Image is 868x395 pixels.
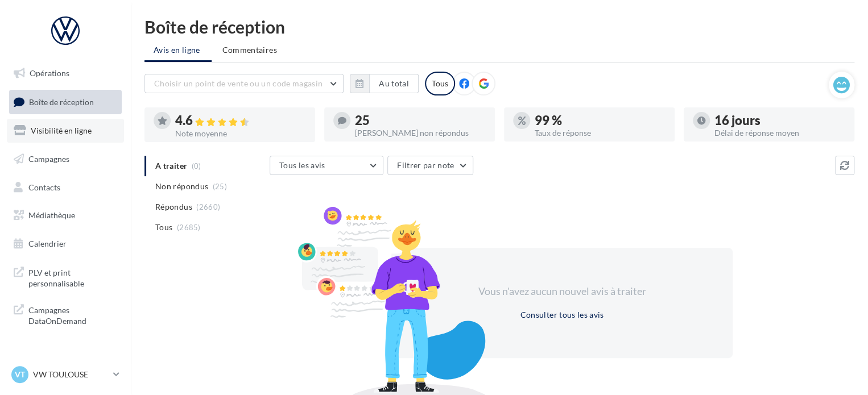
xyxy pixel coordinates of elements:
button: Au total [369,74,419,93]
span: Non répondus [155,181,208,192]
a: Visibilité en ligne [7,119,124,143]
span: Choisir un point de vente ou un code magasin [154,78,323,88]
span: PLV et print personnalisable [28,265,117,289]
div: 99 % [535,114,666,127]
div: Délai de réponse moyen [714,129,845,137]
button: Consulter tous les avis [515,308,608,322]
div: [PERSON_NAME] non répondus [355,129,486,137]
button: Filtrer par note [387,156,473,175]
button: Au total [350,74,419,93]
span: Calendrier [28,239,67,248]
a: Opérations [7,61,124,85]
div: Boîte de réception [144,18,854,35]
span: (25) [213,182,227,191]
a: Campagnes [7,147,124,171]
button: Choisir un point de vente ou un code magasin [144,74,344,93]
span: Opérations [30,68,69,78]
span: Médiathèque [28,210,75,220]
span: VT [15,369,25,380]
span: Commentaires [222,45,277,55]
span: (2685) [177,223,201,232]
span: Visibilité en ligne [31,126,92,135]
button: Tous les avis [270,156,383,175]
span: (2660) [196,202,220,211]
a: Calendrier [7,232,124,256]
div: Note moyenne [175,130,306,138]
a: Médiathèque [7,203,124,227]
div: 4.6 [175,114,306,127]
a: Boîte de réception [7,90,124,114]
div: 16 jours [714,114,845,127]
div: 25 [355,114,486,127]
span: Contacts [28,182,60,192]
span: Boîte de réception [29,97,94,106]
p: VW TOULOUSE [33,369,109,380]
span: Répondus [155,201,192,213]
span: Campagnes [28,154,69,164]
span: Campagnes DataOnDemand [28,302,117,327]
a: Contacts [7,176,124,199]
div: Tous [425,72,455,95]
a: PLV et print personnalisable [7,260,124,294]
a: Campagnes DataOnDemand [7,298,124,331]
span: Tous [155,222,172,233]
a: VT VW TOULOUSE [9,364,122,385]
div: Vous n'avez aucun nouvel avis à traiter [464,284,660,299]
span: Tous les avis [279,160,325,170]
div: Taux de réponse [535,129,666,137]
